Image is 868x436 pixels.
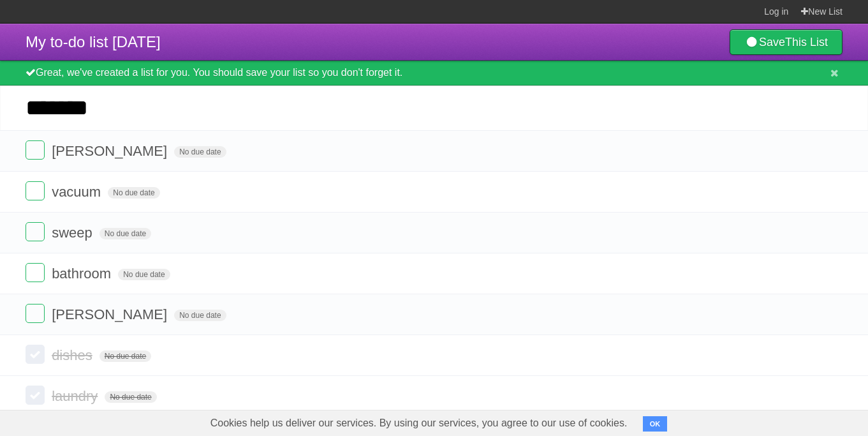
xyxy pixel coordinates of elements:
[52,306,170,322] span: [PERSON_NAME]
[26,304,45,323] label: Done
[52,225,96,241] span: sweep
[52,266,114,282] span: bathroom
[52,388,101,404] span: laundry
[174,146,226,158] span: No due date
[108,187,159,199] span: No due date
[99,228,151,239] span: No due date
[52,347,96,363] span: dishes
[99,350,151,362] span: No due date
[105,391,156,403] span: No due date
[52,184,104,200] span: vacuum
[118,269,170,280] span: No due date
[26,33,161,50] span: My to-do list [DATE]
[643,416,668,432] button: OK
[26,222,45,241] label: Done
[198,410,640,436] span: Cookies help us deliver our services. By using our services, you agree to our use of cookies.
[26,181,45,200] label: Done
[52,143,170,159] span: [PERSON_NAME]
[785,36,828,49] b: This List
[730,29,842,55] a: SaveThis List
[26,140,45,160] label: Done
[174,310,226,321] span: No due date
[26,386,45,405] label: Done
[26,263,45,282] label: Done
[26,345,45,364] label: Done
